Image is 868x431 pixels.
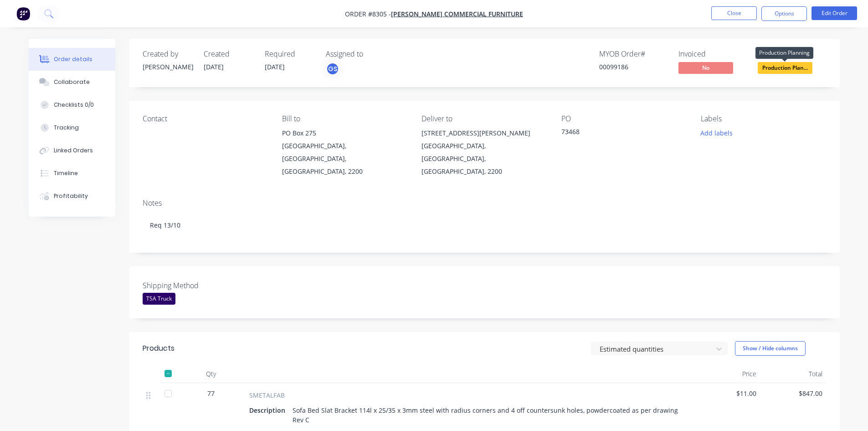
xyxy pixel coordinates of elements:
div: Created by [143,50,193,58]
span: No [678,62,733,73]
div: TSA Truck [143,293,175,305]
button: Edit Order [812,6,857,20]
div: Bill to [282,114,407,123]
div: MYOB Order # [599,50,668,58]
div: [STREET_ADDRESS][PERSON_NAME][GEOGRAPHIC_DATA], [GEOGRAPHIC_DATA], [GEOGRAPHIC_DATA], 2200 [421,127,546,178]
div: Production Planning [755,47,813,59]
button: Linked Orders [29,139,115,162]
div: Description [249,404,289,417]
label: Shipping Method [143,280,257,291]
button: Checklists 0/0 [29,93,115,116]
button: Profitability [29,185,115,208]
button: Show / Hide columns [735,341,806,356]
div: Created [204,50,254,58]
div: Req 13/10 [143,211,826,239]
div: PO Box 275 [282,127,407,140]
button: Timeline [29,162,115,185]
div: Checklists 0/0 [54,101,94,109]
button: Order details [29,48,115,71]
div: Assigned to [326,50,417,58]
div: Tracking [54,124,79,132]
div: Price [694,365,760,383]
button: GS [326,62,339,76]
div: [GEOGRAPHIC_DATA], [GEOGRAPHIC_DATA], [GEOGRAPHIC_DATA], 2200 [282,140,407,178]
div: Total [760,365,826,383]
div: [PERSON_NAME] [143,62,193,72]
div: Contact [143,114,267,123]
div: Profitability [54,192,88,200]
span: [DATE] [265,62,285,71]
button: Close [711,6,757,20]
div: Qty [184,365,238,383]
div: [GEOGRAPHIC_DATA], [GEOGRAPHIC_DATA], [GEOGRAPHIC_DATA], 2200 [421,140,546,178]
a: [PERSON_NAME] Commercial Furniture [391,10,523,18]
div: Required [265,50,315,58]
div: [STREET_ADDRESS][PERSON_NAME] [421,127,546,140]
span: Order #8305 - [345,10,391,18]
span: 77 [207,389,215,398]
div: Labels [701,114,826,123]
button: Collaborate [29,71,115,93]
img: Factory [16,7,30,21]
span: SMETALFAB [249,390,285,400]
div: Linked Orders [54,146,93,155]
div: Products [143,343,175,354]
div: PO [561,114,686,123]
div: Invoiced [678,50,747,58]
div: Order details [54,55,92,63]
div: 00099186 [599,62,668,72]
div: PO Box 275[GEOGRAPHIC_DATA], [GEOGRAPHIC_DATA], [GEOGRAPHIC_DATA], 2200 [282,127,407,178]
div: Collaborate [54,78,90,86]
div: Deliver to [421,114,546,123]
span: Production Plan... [758,62,812,73]
div: Notes [143,199,826,208]
button: Add labels [696,127,738,139]
span: $11.00 [698,389,756,398]
span: $847.00 [764,389,822,398]
button: Tracking [29,116,115,139]
button: Production Plan... [758,62,812,76]
div: Timeline [54,169,78,177]
span: [DATE] [204,62,224,71]
button: Options [761,6,807,21]
div: Sofa Bed Slat Bracket 114l x 25/35 x 3mm steel with radius corners and 4 off countersunk holes, p... [289,404,683,426]
div: 73468 [561,127,675,140]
